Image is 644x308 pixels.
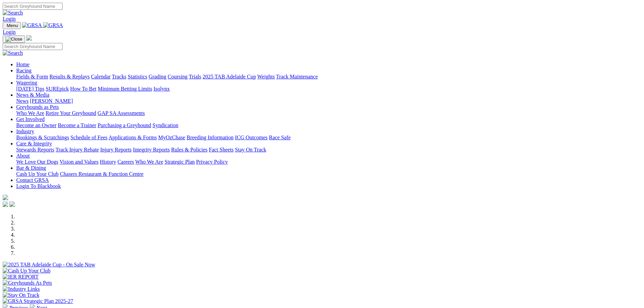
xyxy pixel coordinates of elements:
a: Race Safe [269,135,290,140]
a: We Love Our Dogs [16,159,58,165]
a: 2025 TAB Adelaide Cup [202,74,256,79]
a: Vision and Values [59,159,98,165]
img: Greyhounds As Pets [3,280,52,286]
img: logo-grsa-white.png [26,35,32,41]
div: Get Involved [16,122,641,128]
a: Minimum Betting Limits [98,86,152,92]
img: twitter.svg [9,202,15,207]
a: Stewards Reports [16,147,54,152]
a: [PERSON_NAME] [30,98,73,104]
div: News & Media [16,98,641,104]
a: Injury Reports [100,147,132,152]
a: Retire Your Greyhound [46,110,96,116]
a: Care & Integrity [16,141,52,146]
a: Tracks [112,74,126,79]
a: Get Involved [16,116,45,122]
a: MyOzChase [158,135,185,140]
a: Who We Are [16,110,44,116]
a: Strategic Plan [165,159,195,165]
span: Menu [7,23,18,28]
a: Bar & Dining [16,165,46,171]
a: SUREpick [46,86,69,92]
a: Results & Replays [49,74,90,79]
img: Close [5,37,22,42]
a: Stay On Track [235,147,266,152]
a: Chasers Restaurant & Function Centre [60,171,143,177]
a: News [16,98,28,104]
a: Fact Sheets [209,147,234,152]
a: Calendar [91,74,111,79]
a: Purchasing a Greyhound [98,122,151,128]
img: facebook.svg [3,202,8,207]
a: Careers [117,159,134,165]
img: IER REPORT [3,274,39,280]
div: Racing [16,74,641,80]
a: About [16,153,30,159]
a: Bookings & Scratchings [16,135,69,140]
a: Applications & Forms [109,135,157,140]
img: Stay On Track [3,292,39,298]
img: Industry Links [3,286,40,292]
input: Search [3,3,63,10]
a: Login [3,29,16,35]
img: Search [3,50,23,56]
a: Schedule of Fees [70,135,107,140]
a: Fields & Form [16,74,48,79]
button: Toggle navigation [3,35,25,43]
a: Integrity Reports [133,147,170,152]
input: Search [3,43,63,50]
a: Coursing [168,74,188,79]
a: Contact GRSA [16,177,49,183]
a: Industry [16,128,34,134]
img: GRSA [43,22,63,28]
a: ICG Outcomes [235,135,267,140]
img: Cash Up Your Club [3,268,50,274]
img: GRSA Strategic Plan 2025-27 [3,298,73,304]
a: Isolynx [153,86,170,92]
a: Track Injury Rebate [55,147,99,152]
div: Industry [16,135,641,141]
a: Greyhounds as Pets [16,104,59,110]
a: Become an Owner [16,122,56,128]
a: Wagering [16,80,37,86]
a: How To Bet [70,86,97,92]
a: Track Maintenance [276,74,318,79]
button: Toggle navigation [3,22,21,29]
a: Breeding Information [187,135,234,140]
a: Statistics [128,74,147,79]
a: Become a Trainer [58,122,96,128]
a: News & Media [16,92,49,98]
img: 2025 TAB Adelaide Cup - On Sale Now [3,262,95,268]
a: Privacy Policy [196,159,228,165]
div: Care & Integrity [16,147,641,153]
img: GRSA [22,22,42,28]
div: Greyhounds as Pets [16,110,641,116]
a: GAP SA Assessments [98,110,145,116]
a: Racing [16,68,31,73]
a: Home [16,62,29,67]
img: Search [3,10,23,16]
a: Grading [149,74,166,79]
a: Weights [257,74,275,79]
img: logo-grsa-white.png [3,195,8,200]
a: Login [3,16,16,22]
a: Rules & Policies [171,147,208,152]
a: Syndication [152,122,178,128]
a: Trials [189,74,201,79]
div: Wagering [16,86,641,92]
div: Bar & Dining [16,171,641,177]
a: Login To Blackbook [16,183,61,189]
div: About [16,159,641,165]
a: Cash Up Your Club [16,171,58,177]
a: History [100,159,116,165]
a: [DATE] Tips [16,86,44,92]
a: Who We Are [135,159,163,165]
